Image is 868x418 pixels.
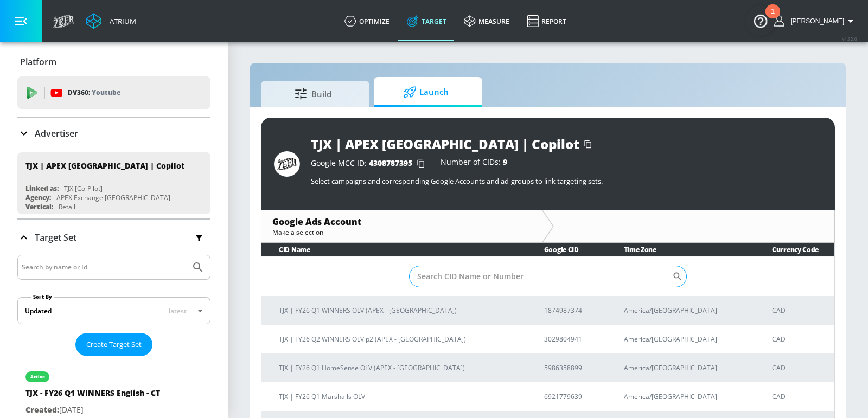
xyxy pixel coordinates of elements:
button: Create Target Set [75,333,152,356]
p: Platform [20,56,56,68]
p: Target Set [35,231,76,243]
p: 5986358899 [544,362,598,374]
div: Google Ads Account [272,216,531,228]
th: CID Name [261,243,527,256]
div: DV360: Youtube [17,76,210,109]
span: 9 [503,157,507,167]
span: latest [169,306,187,316]
p: America/[GEOGRAPHIC_DATA] [624,391,746,402]
div: Retail [59,202,75,211]
div: TJX - FY26 Q1 WINNERS English - CT [25,388,160,403]
p: America/[GEOGRAPHIC_DATA] [624,333,746,345]
p: Advertiser [35,127,78,139]
p: 6921779639 [544,391,598,402]
div: APEX Exchange [GEOGRAPHIC_DATA] [56,193,170,202]
p: TJX | FY26 Q1 WINNERS OLV (APEX - [GEOGRAPHIC_DATA]) [279,305,518,316]
p: Select campaigns and corresponding Google Accounts and ad-groups to link targeting sets. [311,176,822,186]
div: Make a selection [272,228,531,237]
label: Sort By [31,293,54,300]
p: DV360: [68,87,120,99]
a: Atrium [86,13,136,29]
div: Updated [25,306,52,316]
div: Agency: [25,193,51,202]
span: v 4.32.0 [842,36,857,42]
div: Target Set [17,220,210,255]
div: Atrium [105,16,136,26]
p: CAD [772,391,826,402]
p: CAD [772,333,826,345]
button: [PERSON_NAME] [774,15,857,28]
p: 3029804941 [544,333,598,345]
div: active [30,374,45,380]
th: Google CID [527,243,607,256]
div: Search CID Name or Number [409,266,687,287]
a: measure [455,2,518,41]
div: Google Ads AccountMake a selection [261,210,542,242]
div: Vertical: [25,202,53,211]
a: Target [398,2,455,41]
input: Search CID Name or Number [409,266,672,287]
button: Open Resource Center, 1 new notification [745,5,776,36]
a: optimize [336,2,398,41]
div: Advertiser [17,118,210,149]
th: Currency Code [755,243,834,256]
div: TJX | APEX [GEOGRAPHIC_DATA] | Copilot [25,160,184,171]
span: Create Target Set [86,338,142,351]
p: TJX | FY26 Q1 Marshalls OLV [279,391,518,402]
div: TJX | APEX [GEOGRAPHIC_DATA] | CopilotLinked as:TJX [Co-Pilot]Agency:APEX Exchange [GEOGRAPHIC_DA... [17,152,210,214]
div: Linked as: [25,184,59,193]
span: 4308787395 [369,158,412,168]
p: America/[GEOGRAPHIC_DATA] [624,305,746,316]
p: CAD [772,305,826,316]
a: Report [518,2,575,41]
p: Youtube [92,87,120,98]
p: 1874987374 [544,305,598,316]
p: TJX | FY26 Q2 WINNERS OLV p2 (APEX - [GEOGRAPHIC_DATA]) [279,333,518,345]
span: Build [272,81,354,107]
div: Number of CIDs: [441,158,507,169]
p: [DATE] [25,403,160,417]
input: Search by name or Id [22,260,186,274]
p: TJX | FY26 Q1 HomeSense OLV (APEX - [GEOGRAPHIC_DATA]) [279,362,518,374]
div: TJX | APEX [GEOGRAPHIC_DATA] | Copilot [311,135,579,153]
th: Time Zone [607,243,755,256]
span: Launch [385,79,467,105]
p: America/[GEOGRAPHIC_DATA] [624,362,746,374]
div: 1 [771,11,775,25]
span: Created: [25,404,59,415]
p: CAD [772,362,826,374]
span: login as: eugenia.kim@zefr.com [786,17,844,25]
div: TJX [Co-Pilot] [64,184,103,193]
div: Platform [17,47,210,77]
div: Google MCC ID: [311,158,430,169]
